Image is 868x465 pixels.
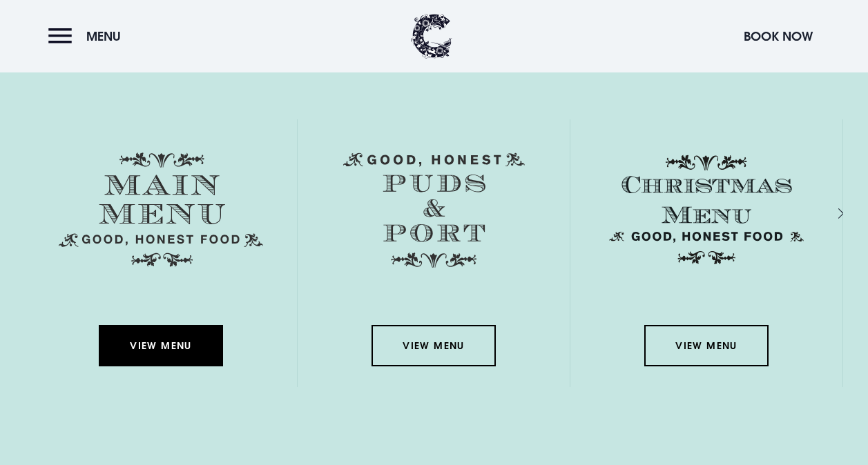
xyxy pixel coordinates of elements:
img: Christmas Menu SVG [604,152,809,267]
div: Next slide [820,204,833,224]
img: Menu puds and port [343,152,525,268]
button: Menu [48,21,128,51]
img: Clandeboye Lodge [411,14,452,59]
a: View Menu [644,325,769,366]
a: View Menu [99,325,223,366]
span: Menu [86,28,121,44]
img: Menu main menu [59,152,263,267]
button: Book Now [737,21,820,51]
a: View Menu [372,325,496,366]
